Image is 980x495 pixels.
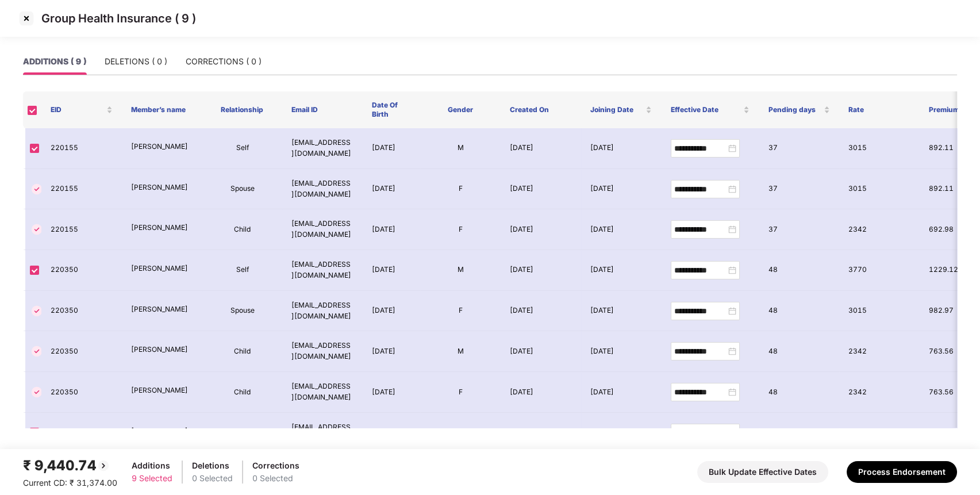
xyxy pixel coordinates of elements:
td: 48 [759,372,840,413]
td: [EMAIL_ADDRESS][DOMAIN_NAME] [282,413,363,454]
td: 220350 [41,250,122,291]
td: 3015 [839,291,920,332]
div: DELETIONS ( 0 ) [105,55,167,68]
img: svg+xml;base64,PHN2ZyBpZD0iVGljay0zMngzMiIgeG1sbnM9Imh0dHA6Ly93d3cudzMub3JnLzIwMDAvc3ZnIiB3aWR0aD... [30,222,44,236]
img: svg+xml;base64,PHN2ZyBpZD0iQ3Jvc3MtMzJ4MzIiIHhtbG5zPSJodHRwOi8vd3d3LnczLm9yZy8yMDAwL3N2ZyIgd2lkdG... [17,9,36,28]
td: Child [202,331,283,372]
td: M [420,250,501,291]
td: Spouse [202,291,283,332]
td: 220375 [41,413,122,454]
td: [DATE] [501,250,581,291]
td: 2342 [839,372,920,413]
td: Self [202,413,283,454]
th: Relationship [202,91,283,128]
th: Created On [501,91,581,128]
td: [DATE] [581,291,662,332]
td: [DATE] [363,331,420,372]
div: Additions [132,459,172,472]
td: 220350 [41,291,122,332]
div: 0 Selected [192,472,233,485]
img: svg+xml;base64,PHN2ZyBpZD0iQmFjay0yMHgyMCIgeG1sbnM9Imh0dHA6Ly93d3cudzMub3JnLzIwMDAvc3ZnIiB3aWR0aD... [97,459,110,473]
td: Child [202,209,283,250]
td: 3015 [839,169,920,210]
th: Effective Date [661,91,759,128]
td: [DATE] [363,209,420,250]
td: [DATE] [363,250,420,291]
div: 0 Selected [252,472,299,485]
td: [DATE] [581,128,662,169]
td: [DATE] [363,413,420,454]
span: Pending days [768,105,821,114]
img: svg+xml;base64,PHN2ZyBpZD0iVGljay0zMngzMiIgeG1sbnM9Imh0dHA6Ly93d3cudzMub3JnLzIwMDAvc3ZnIiB3aWR0aD... [30,182,44,196]
td: F [420,372,501,413]
td: [DATE] [501,209,581,250]
td: 220350 [41,331,122,372]
td: [DATE] [363,291,420,332]
p: [PERSON_NAME] [131,222,193,233]
td: 48 [759,331,840,372]
span: Joining Date [590,105,644,114]
p: [PERSON_NAME] [131,182,193,193]
td: 220350 [41,372,122,413]
span: Current CD: ₹ 31,374.00 [23,478,117,488]
td: [EMAIL_ADDRESS][DOMAIN_NAME] [282,331,363,372]
td: 37 [759,169,840,210]
p: [PERSON_NAME] [131,344,193,355]
th: Rate [839,91,920,128]
td: 220155 [41,209,122,250]
img: svg+xml;base64,PHN2ZyBpZD0iVGljay0zMngzMiIgeG1sbnM9Imh0dHA6Ly93d3cudzMub3JnLzIwMDAvc3ZnIiB3aWR0aD... [30,304,44,318]
div: ADDITIONS ( 9 ) [23,55,86,68]
th: Joining Date [581,91,662,128]
td: [DATE] [581,372,662,413]
td: [DATE] [581,250,662,291]
p: [PERSON_NAME] [131,304,193,315]
td: 37 [759,209,840,250]
th: Pending days [759,91,839,128]
td: 48 [759,291,840,332]
div: ₹ 9,440.74 [23,455,117,477]
td: 2342 [839,209,920,250]
td: [DATE] [581,209,662,250]
td: [DATE] [363,372,420,413]
td: [DATE] [363,169,420,210]
div: 9 Selected [132,472,172,485]
td: M [420,331,501,372]
td: [EMAIL_ADDRESS][DOMAIN_NAME] [282,128,363,169]
td: Self [202,128,283,169]
td: 48 [759,250,840,291]
th: EID [41,91,122,128]
th: Gender [420,91,501,128]
td: [EMAIL_ADDRESS][DOMAIN_NAME] [282,250,363,291]
td: [DATE] [501,413,581,454]
img: svg+xml;base64,PHN2ZyBpZD0iVGljay0zMngzMiIgeG1sbnM9Imh0dHA6Ly93d3cudzMub3JnLzIwMDAvc3ZnIiB3aWR0aD... [30,344,44,358]
td: 220155 [41,128,122,169]
th: Email ID [282,91,363,128]
td: [DATE] [501,169,581,210]
td: F [420,209,501,250]
td: M [420,128,501,169]
td: 3015 [839,413,920,454]
td: 37 [759,413,840,454]
th: Member’s name [122,91,202,128]
button: Process Endorsement [847,461,957,483]
td: [DATE] [581,413,662,454]
td: 3770 [839,250,920,291]
div: Deletions [192,459,233,472]
td: [DATE] [501,372,581,413]
p: [PERSON_NAME] [131,426,193,437]
td: 2342 [839,331,920,372]
p: Group Health Insurance ( 9 ) [41,11,196,25]
td: [EMAIL_ADDRESS][DOMAIN_NAME] [282,209,363,250]
td: Child [202,372,283,413]
span: Effective Date [670,105,741,114]
img: svg+xml;base64,PHN2ZyBpZD0iVGljay0zMngzMiIgeG1sbnM9Imh0dHA6Ly93d3cudzMub3JnLzIwMDAvc3ZnIiB3aWR0aD... [30,385,44,399]
td: [EMAIL_ADDRESS][DOMAIN_NAME] [282,169,363,210]
td: [DATE] [501,128,581,169]
td: Self [202,250,283,291]
td: F [420,169,501,210]
td: [EMAIL_ADDRESS][DOMAIN_NAME] [282,372,363,413]
td: 3015 [839,128,920,169]
th: Date Of Birth [363,91,420,128]
td: [DATE] [581,331,662,372]
span: EID [51,105,104,114]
